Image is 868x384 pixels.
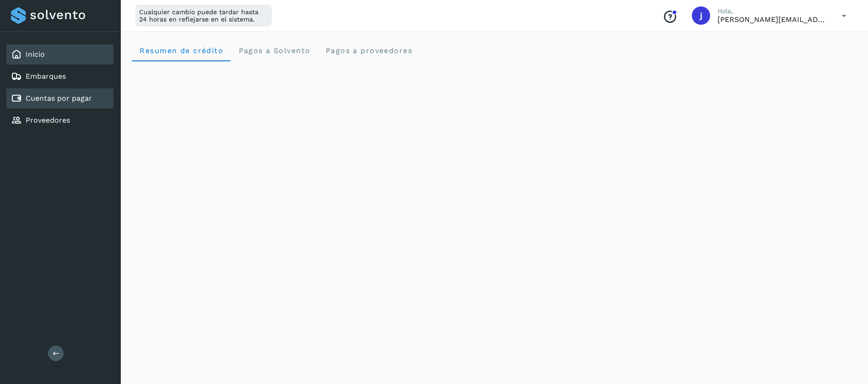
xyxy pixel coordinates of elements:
span: Resumen de crédito [139,46,223,55]
span: Pagos a Solvento [238,46,310,55]
p: joseluis@enviopack.com [717,15,827,24]
a: Embarques [26,72,66,81]
a: Inicio [26,50,45,59]
div: Cualquier cambio puede tardar hasta 24 horas en reflejarse en el sistema. [135,5,272,27]
div: Embarques [6,66,113,87]
div: Cuentas por pagar [6,88,113,108]
a: Cuentas por pagar [26,94,92,103]
div: Inicio [6,44,113,65]
span: Pagos a proveedores [325,46,412,55]
a: Proveedores [26,116,70,124]
p: Hola, [717,7,827,15]
div: Proveedores [6,110,113,130]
